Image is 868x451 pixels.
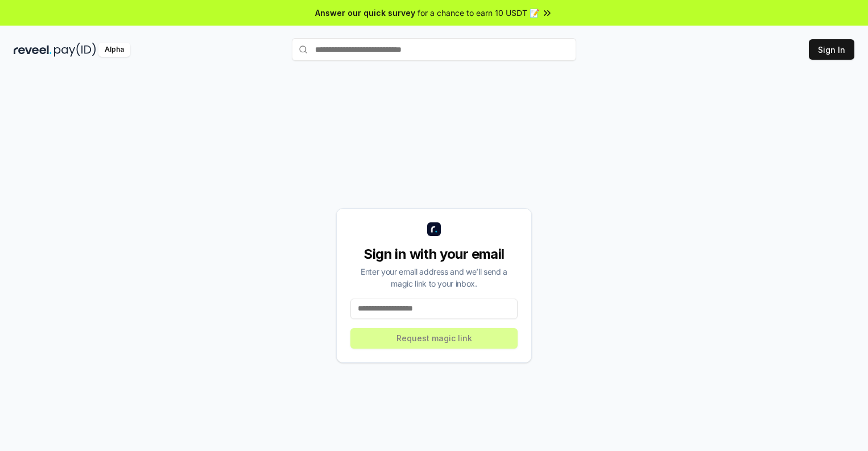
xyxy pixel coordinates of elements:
[350,266,518,289] div: Enter your email address and we’ll send a magic link to your inbox.
[14,43,52,57] img: reveel_dark
[315,7,415,19] span: Answer our quick survey
[809,39,854,60] button: Sign In
[54,43,96,57] img: pay_id
[418,7,539,19] span: for a chance to earn 10 USDT 📝
[98,43,130,57] div: Alpha
[350,245,518,263] div: Sign in with your email
[427,222,441,236] img: logo_small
